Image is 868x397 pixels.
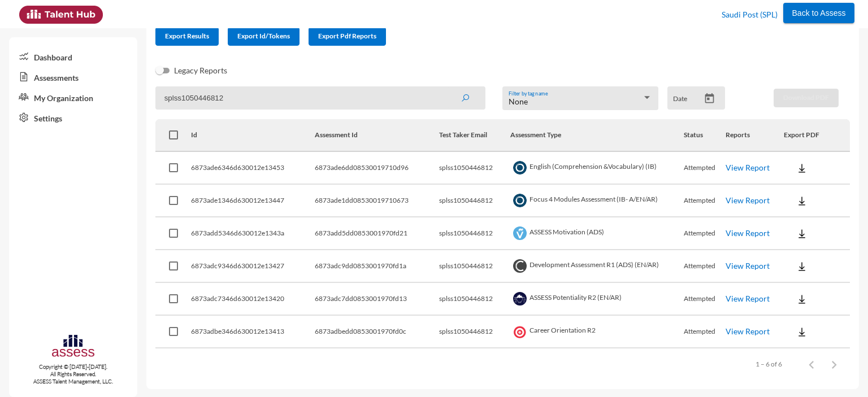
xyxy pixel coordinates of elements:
[783,6,855,18] a: Back to Assess
[439,185,510,217] td: splss1050446812
[684,152,726,185] td: Attempted
[684,283,726,316] td: Attempted
[9,67,137,87] a: Assessments
[439,119,510,152] th: Test Taker Email
[509,97,528,106] span: None
[315,250,439,283] td: 6873adc9dd0853001970fd1a
[726,228,770,238] a: View Report
[726,119,784,152] th: Reports
[726,195,770,205] a: View Report
[726,294,770,303] a: View Report
[823,353,845,376] button: Next page
[191,283,315,316] td: 6873adc7346d630012e13420
[684,185,726,217] td: Attempted
[191,217,315,250] td: 6873add5346d630012e1343a
[684,250,726,283] td: Attempted
[800,353,823,376] button: Previous page
[439,283,510,316] td: splss1050446812
[237,32,290,40] span: Export Id/Tokens
[174,64,227,77] span: Legacy Reports
[439,316,510,348] td: splss1050446812
[722,6,778,24] p: Saudi Post (SPL)
[783,93,829,102] span: Download PDF
[684,217,726,250] td: Attempted
[684,316,726,348] td: Attempted
[439,217,510,250] td: splss1050446812
[155,348,850,380] mat-paginator: Select page
[510,152,684,185] td: English (Comprehension &Vocabulary) (IB)
[9,46,137,67] a: Dashboard
[315,119,439,152] th: Assessment Id
[315,152,439,185] td: 6873ade6dd08530019710d96
[792,8,846,18] span: Back to Assess
[9,107,137,128] a: Settings
[439,250,510,283] td: splss1050446812
[191,152,315,185] td: 6873ade6346d630012e13453
[191,185,315,217] td: 6873ade1346d630012e13447
[684,119,726,152] th: Status
[9,363,137,385] p: Copyright © [DATE]-[DATE]. All Rights Reserved. ASSESS Talent Management, LLC.
[155,86,485,110] input: Search by name, token, assessment type, etc.
[191,316,315,348] td: 6873adbe346d630012e13413
[191,119,315,152] th: Id
[315,283,439,316] td: 6873adc7dd0853001970fd13
[510,185,684,217] td: Focus 4 Modules Assessment (IB- A/EN/AR)
[9,87,137,107] a: My Organization
[191,250,315,283] td: 6873adc9346d630012e13427
[165,32,209,40] span: Export Results
[784,119,850,152] th: Export PDF
[510,316,684,348] td: Career Orientation R2
[318,32,376,40] span: Export Pdf Reports
[510,250,684,283] td: Development Assessment R1 (ADS) (EN/AR)
[228,27,300,46] button: Export Id/Tokens
[510,283,684,316] td: ASSESS Potentiality R2 (EN/AR)
[774,89,839,107] button: Download PDF
[783,3,855,23] button: Back to Assess
[155,27,219,46] button: Export Results
[315,185,439,217] td: 6873ade1dd08530019710673
[726,261,770,271] a: View Report
[315,217,439,250] td: 6873add5dd0853001970fd21
[51,333,96,361] img: assesscompany-logo.png
[309,27,386,46] button: Export Pdf Reports
[315,316,439,348] td: 6873adbedd0853001970fd0c
[510,217,684,250] td: ASSESS Motivation (ADS)
[510,119,684,152] th: Assessment Type
[726,326,770,336] a: View Report
[700,93,719,104] button: Open calendar
[439,152,510,185] td: splss1050446812
[756,360,782,368] div: 1 – 6 of 6
[726,163,770,172] a: View Report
